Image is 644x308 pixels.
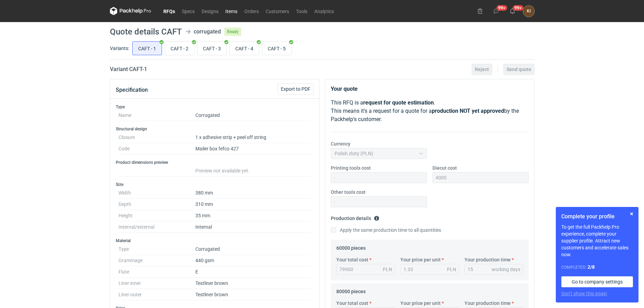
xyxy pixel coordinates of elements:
[195,221,311,233] dd: Internal
[110,45,129,52] label: Variants:
[116,104,314,110] h3: Type
[472,64,492,75] button: Reject
[198,7,222,15] a: Designs
[195,199,311,210] dd: 310 mm
[197,41,227,55] label: CAFT - 3
[119,143,195,155] dt: Code
[507,6,518,17] button: 99+
[331,165,371,171] label: Printing tools cost
[195,278,311,289] dd: Testliner brown
[178,7,198,15] a: Specs
[119,199,195,210] dt: Depth
[262,41,292,55] label: CAFT - 5
[331,189,366,196] label: Other tools cost
[116,126,314,132] h3: Structural design
[464,300,511,307] label: Your production time
[336,256,368,263] label: Your total cost
[587,264,595,270] strong: 2 / 8
[336,300,368,307] label: Your total cost
[119,187,195,199] dt: Width
[432,165,457,171] label: Diecut cost
[110,65,147,73] h2: Variant CAFT - 1
[475,67,489,72] span: Reject
[195,289,311,300] dd: Testliner brown
[561,264,633,271] div: Completed:
[363,99,434,106] strong: request for quote estimation
[119,110,195,121] dt: Name
[116,238,314,244] h3: Material
[119,266,195,278] dt: Flute
[224,28,241,36] span: Ready
[116,82,148,98] button: Specification
[523,6,534,17] div: Karolina Idkowiak
[116,182,314,187] h3: Size
[119,255,195,266] dt: Grammage
[195,168,249,173] span: Preview not available yet.
[194,28,221,36] div: corrugated
[561,290,607,297] button: Don’t show this again
[195,187,311,199] dd: 380 mm
[110,7,151,15] svg: Packhelp Pro
[331,86,358,92] strong: Your quote
[331,140,350,147] label: Currency
[331,213,379,221] legend: Production details
[262,7,293,15] a: Customers
[281,87,310,91] span: Export to PDF
[331,227,441,234] label: Apply the same production time to all quantities
[331,99,529,123] p: This RFQ is a . This means it's a request for a quote for a by the Packhelp's customer.
[336,242,366,251] legend: 60000 pieces
[561,276,633,287] a: Go to company settings
[165,41,194,55] label: CAFT - 2
[503,64,534,75] button: Send quote
[119,132,195,143] dt: Closure
[561,223,633,258] p: To get the full Packhelp Pro experience, complete your supplier profile. Attract new customers an...
[400,256,441,263] label: Your price per unit
[507,67,531,72] span: Send quote
[195,266,311,278] dd: E
[222,7,241,15] a: Items
[464,256,511,263] label: Your production time
[119,278,195,289] dt: Liner inner
[523,6,534,17] button: KI
[432,108,504,114] strong: production NOT yet approved
[195,132,311,143] dd: 1 x adhesive strip + peel off string
[132,41,162,55] label: CAFT - 1
[195,210,311,221] dd: 35 mm
[241,7,262,15] a: Orders
[627,210,636,218] button: Skip for now
[293,7,311,15] a: Tools
[195,110,311,121] dd: Corrugated
[492,266,520,273] div: working days
[116,160,314,165] h3: Product dimensions preview
[491,6,502,17] button: 99+
[229,41,259,55] label: CAFT - 4
[278,83,314,95] button: Export to PDF
[400,300,441,307] label: Your price per unit
[195,244,311,255] dd: Corrugated
[110,28,182,36] h1: Quote details CAFT
[119,210,195,221] dt: Height
[561,212,633,221] h1: Complete your profile
[119,289,195,300] dt: Liner outer
[119,221,195,233] dt: Internal/external
[447,266,456,273] div: PLN
[195,255,311,266] dd: 440 gsm
[383,266,392,273] div: PLN
[119,244,195,255] dt: Type
[336,286,366,294] legend: 80000 pieces
[311,7,337,15] a: Analytics
[195,143,311,155] dd: Mailer box fefco 427
[160,7,178,15] a: RFQs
